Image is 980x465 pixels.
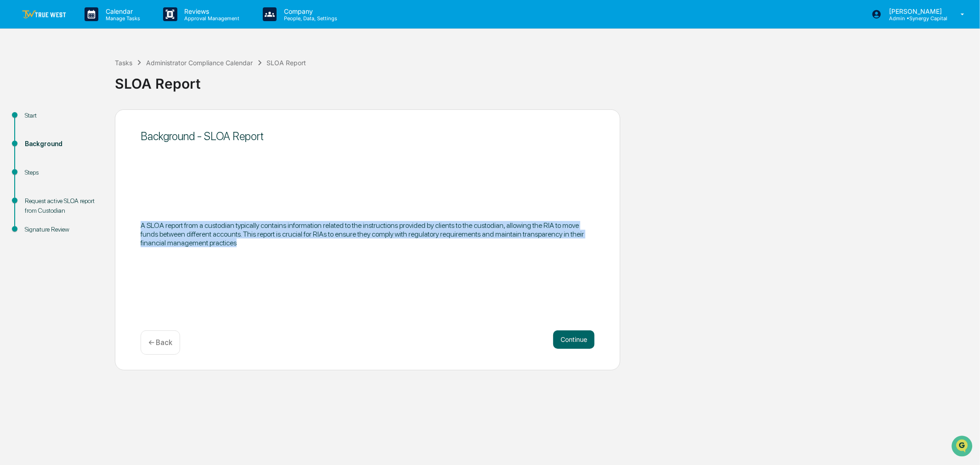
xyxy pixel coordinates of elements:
p: People, Data, Settings [277,15,342,22]
input: Clear [24,42,152,51]
div: Steps [25,168,100,177]
div: Administrator Compliance Calendar [146,59,253,67]
span: Attestations [76,163,114,172]
p: Reviews [177,7,244,15]
p: Manage Tasks [98,15,145,22]
a: 🖐️Preclearance [6,159,63,176]
span: Preclearance [18,163,59,172]
div: Past conversations [9,102,62,109]
div: Start new chat [31,70,151,79]
a: 🗄️Attestations [63,159,118,176]
p: ← Back [148,338,172,347]
div: 🔎 [9,181,17,189]
div: 🖐️ [9,164,17,171]
p: Calendar [98,7,145,15]
span: [PERSON_NAME] [28,125,74,132]
button: Start new chat [156,73,167,84]
p: Admin • Synergy Capital [882,15,947,22]
a: 🔎Data Lookup [6,177,62,193]
div: Request active SLOA report from Custodian [25,196,100,215]
button: Continue [553,330,595,349]
img: 1746055101610-c473b297-6a78-478c-a979-82029cc54cd1 [18,125,26,133]
div: 🗄️ [67,164,74,171]
iframe: Open customer support [951,435,975,459]
span: Data Lookup [18,181,58,190]
a: Powered byPylon [65,203,111,210]
button: See all [142,100,167,111]
img: 1746055101610-c473b297-6a78-478c-a979-82029cc54cd1 [9,70,26,87]
p: Approval Management [177,15,244,22]
div: Start [25,111,100,120]
span: Pylon [91,203,111,210]
div: SLOA Report [267,59,306,67]
p: A SLOA report from a custodian typically contains information related to the instructions provide... [141,221,595,247]
p: Company [277,7,342,15]
img: logo [22,10,66,19]
div: SLOA Report [115,68,975,92]
img: Cameron Burns [9,116,24,131]
span: • [76,125,79,132]
div: We're available if you need us! [31,79,116,87]
div: Background [25,139,100,149]
p: [PERSON_NAME] [882,7,947,15]
div: Background - SLOA Report [141,130,595,143]
div: Tasks [115,59,132,67]
p: How can we help? [9,19,167,34]
div: Signature Review [25,225,100,234]
span: [DATE] [81,125,100,132]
